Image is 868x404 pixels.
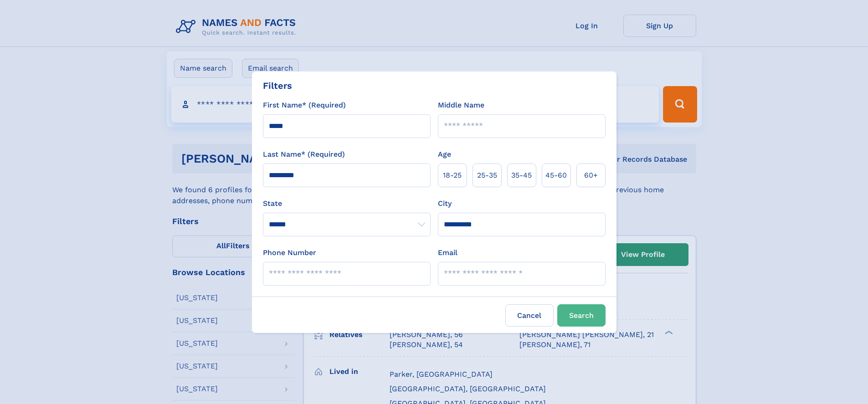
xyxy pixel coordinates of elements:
[263,100,346,111] label: First Name* (Required)
[557,304,606,327] button: Search
[263,247,316,258] label: Phone Number
[263,79,292,92] div: Filters
[438,247,457,258] label: Email
[438,149,451,160] label: Age
[505,304,554,327] label: Cancel
[477,170,497,181] span: 25‑35
[263,149,345,160] label: Last Name* (Required)
[443,170,462,181] span: 18‑25
[438,198,452,209] label: City
[263,198,431,209] label: State
[511,170,532,181] span: 35‑45
[438,100,484,111] label: Middle Name
[545,170,567,181] span: 45‑60
[584,170,598,181] span: 60+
